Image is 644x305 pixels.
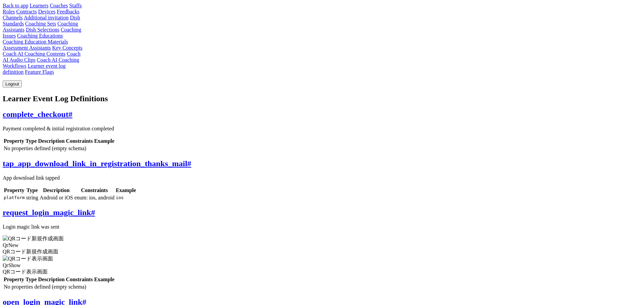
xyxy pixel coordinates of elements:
[91,208,95,217] span: #
[3,15,80,26] a: Dish Standards
[26,187,39,194] th: Type
[3,63,66,75] a: Learner event log definition
[3,268,641,276] div: QRコード表示画面
[94,138,115,144] th: Example
[3,57,79,69] a: Coach AI Coaching Workflows
[38,9,56,14] a: Devices
[3,3,28,8] a: Back to app
[3,187,25,194] th: Property
[3,94,641,103] h1: Learner Event Log Definitions
[3,110,72,119] a: complete_checkout#
[3,51,65,57] a: Coach AI Coaching Contents
[26,27,59,33] a: Dish Selections
[3,126,641,132] p: Payment completed & initial registration completed
[3,80,22,87] button: Logout
[3,159,191,168] a: tap_app_download_link_in_registration_thanks_mail#
[94,276,115,283] th: Example
[3,45,51,51] a: Assessment Assistants
[3,39,68,45] a: Coaching Education Materials
[3,262,641,268] div: QrShow
[116,195,123,200] code: ios
[26,195,38,200] span: string
[3,15,23,20] a: Channels
[57,9,79,14] a: Feedbacks
[3,284,115,290] td: No properties defined (empty schema)
[3,27,81,39] a: Coaching Issues
[30,3,48,8] a: Learners
[40,195,73,200] span: Android or iOS
[3,138,24,144] th: Property
[3,175,641,181] p: App download link tapped
[74,195,115,200] span: enum: ios, android
[4,195,25,200] code: platform
[38,138,65,144] th: Description
[16,9,37,14] a: Contracts
[69,3,82,8] a: Staffs
[3,276,24,283] th: Property
[3,145,115,152] td: No properties defined (empty schema)
[50,3,68,8] a: Coaches
[25,69,54,75] a: Feature Flags
[52,45,83,51] a: Key Concepts
[3,21,78,33] a: Coaching Assistants
[3,242,641,248] div: QrNew
[25,138,37,144] th: Type
[39,187,73,194] th: Description
[66,276,93,283] th: Constraints
[3,235,64,242] img: QRコード新規作成画面
[187,159,191,168] span: #
[68,110,72,119] span: #
[17,33,63,39] a: Coaching Educations
[25,276,37,283] th: Type
[24,15,69,20] a: Additional invitation
[3,248,641,255] div: QRコード新規作成画面
[74,187,115,194] th: Constraints
[66,138,93,144] th: Constraints
[3,255,53,262] img: QRコード表示画面
[3,224,641,230] p: Login magic link was sent
[3,208,95,217] a: request_login_magic_link#
[3,51,80,63] a: Coach AI Audio Clips
[115,187,136,194] th: Example
[25,21,56,26] a: Coaching Sets
[38,276,65,283] th: Description
[3,9,15,14] a: Roles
